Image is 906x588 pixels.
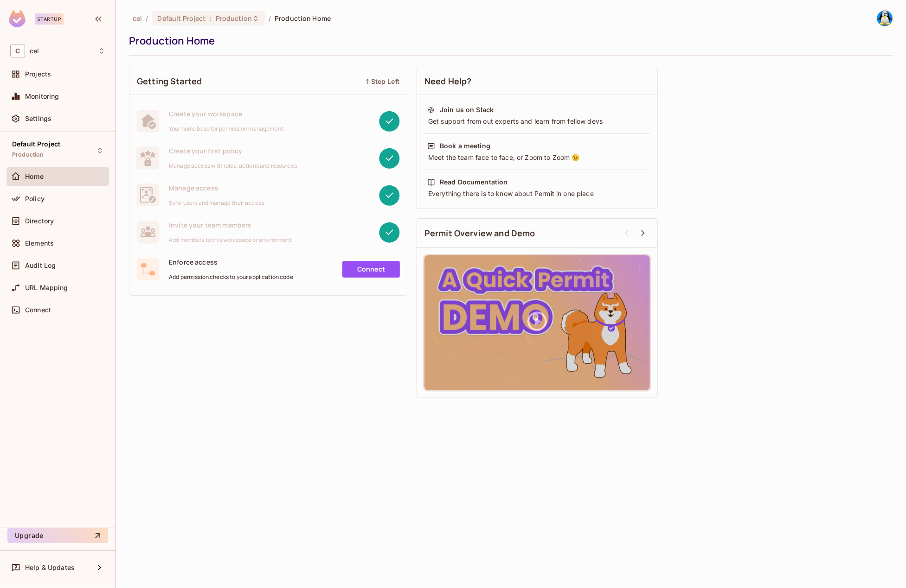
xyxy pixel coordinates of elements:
[35,13,64,25] div: Startup
[129,34,888,48] div: Production Home
[440,141,490,151] div: Book a meeting
[427,189,647,198] div: Everything there is to know about Permit in one place
[169,146,297,155] span: Create your first policy
[169,162,297,170] span: Manage access with roles, actions and resources
[169,258,293,266] span: Enforce access
[12,151,44,158] span: Production
[146,14,148,23] li: /
[169,273,293,281] span: Add permission checks to your application code
[169,236,292,244] span: Add members to this workspace or environment
[133,14,142,23] span: the active workspace
[169,199,264,207] span: Sync users and manage their access
[440,105,494,114] div: Join us on Slack
[25,93,59,100] span: Monitoring
[12,140,60,148] span: Default Project
[9,10,26,27] img: SReyMgAAAABJRU5ErkJggg==
[216,14,252,23] span: Production
[25,70,51,78] span: Projects
[169,221,292,229] span: Invite your team members
[440,177,508,187] div: Read Documentation
[424,76,472,87] span: Need Help?
[427,153,647,162] div: Meet the team face to face, or Zoom to Zoom 😉
[424,228,535,239] span: Permit Overview and Demo
[30,47,39,55] span: Workspace: cel
[427,117,647,126] div: Get support from out experts and learn from fellow devs
[25,195,45,202] span: Policy
[169,183,264,192] span: Manage access
[342,261,400,278] a: Connect
[877,11,893,26] img: gabriel verges
[25,115,51,122] span: Settings
[10,44,25,57] span: C
[269,14,271,23] li: /
[366,77,399,86] div: 1 Step Left
[25,217,54,225] span: Directory
[169,125,283,133] span: Your home base for permission management
[25,262,56,269] span: Audit Log
[169,109,283,118] span: Create your workspace
[209,15,212,22] span: :
[25,284,68,291] span: URL Mapping
[25,173,44,180] span: Home
[25,306,51,314] span: Connect
[158,14,206,23] span: Default Project
[25,564,75,571] span: Help & Updates
[275,14,331,23] span: Production Home
[137,76,202,87] span: Getting Started
[25,240,54,247] span: Elements
[7,528,108,543] button: Upgrade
